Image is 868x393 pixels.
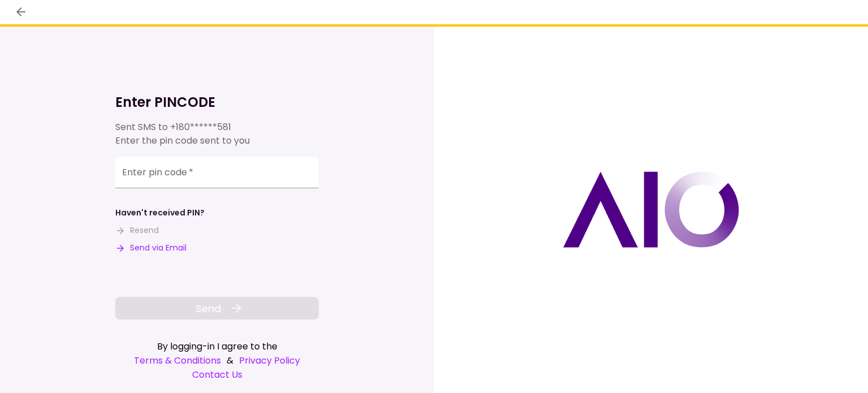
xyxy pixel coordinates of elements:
button: Resend [115,224,159,236]
span: Send [196,301,221,316]
div: By logging-in I agree to the [115,339,319,353]
a: Terms & Conditions [134,353,221,368]
div: & [115,353,319,368]
a: Contact Us [115,368,319,382]
img: AIO logo [563,171,739,248]
button: Send [115,297,319,319]
h1: Enter PINCODE [115,93,319,111]
button: Send via Email [115,242,186,254]
div: Sent SMS to Enter the pin code sent to you [115,120,319,148]
button: back [11,2,31,21]
div: Haven't received PIN? [115,207,205,219]
a: Privacy Policy [239,353,300,368]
